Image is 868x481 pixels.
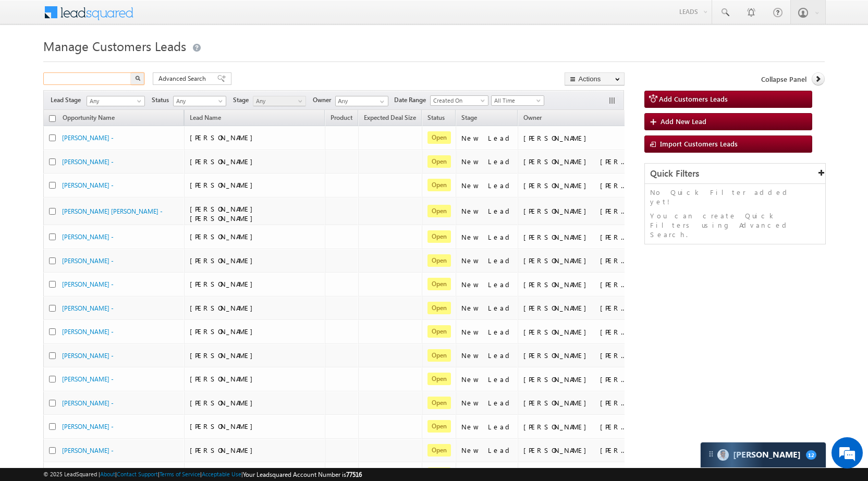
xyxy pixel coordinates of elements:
[185,112,226,126] span: Lead Name
[313,95,335,105] span: Owner
[374,96,387,107] a: Show All Items
[190,422,258,430] span: [PERSON_NAME]
[461,303,514,313] div: New Lead
[62,375,114,383] a: [PERSON_NAME] -
[461,398,514,408] div: New Lead
[491,95,544,106] a: All Time
[523,280,628,289] div: [PERSON_NAME] [PERSON_NAME]
[427,254,451,267] span: Open
[523,157,628,166] div: [PERSON_NAME] [PERSON_NAME]
[427,373,451,385] span: Open
[117,471,158,477] a: Contact Support
[427,302,451,314] span: Open
[461,157,514,166] div: New Lead
[135,76,140,81] img: Search
[62,328,114,336] a: [PERSON_NAME] -
[707,450,715,458] img: carter-drag
[43,38,186,54] span: Manage Customers Leads
[173,96,226,106] a: Any
[661,117,706,126] span: Add New Lead
[523,133,628,143] div: [PERSON_NAME]
[492,96,541,105] span: All Time
[427,325,451,338] span: Open
[190,204,258,223] span: [PERSON_NAME] [PERSON_NAME]
[700,442,826,468] div: carter-dragCarter[PERSON_NAME]12
[62,423,114,430] a: [PERSON_NAME] -
[63,114,115,121] span: Opportunity Name
[523,398,628,408] div: [PERSON_NAME] [PERSON_NAME]
[461,351,514,360] div: New Lead
[650,211,820,239] p: You can create Quick Filters using Advanced Search.
[523,181,628,190] div: [PERSON_NAME] [PERSON_NAME]
[62,181,114,189] a: [PERSON_NAME] -
[523,351,628,360] div: [PERSON_NAME] [PERSON_NAME]
[427,278,451,290] span: Open
[660,139,738,148] span: Import Customers Leads
[523,375,628,384] div: [PERSON_NAME] [PERSON_NAME]
[190,180,258,189] span: [PERSON_NAME]
[62,233,114,241] a: [PERSON_NAME] -
[565,72,625,85] button: Actions
[190,374,258,383] span: [PERSON_NAME]
[160,471,200,477] a: Terms of Service
[461,181,514,190] div: New Lead
[761,75,806,84] span: Collapse Panel
[359,112,421,126] a: Expected Deal Size
[650,188,820,206] p: No Quick Filter added yet!
[427,230,451,243] span: Open
[659,94,728,103] span: Add Customers Leads
[427,205,451,217] span: Open
[461,375,514,384] div: New Lead
[190,279,258,288] span: [PERSON_NAME]
[202,471,241,477] a: Acceptable Use
[461,280,514,289] div: New Lead
[461,232,514,242] div: New Lead
[461,206,514,216] div: New Lead
[233,95,253,105] span: Stage
[190,303,258,312] span: [PERSON_NAME]
[427,155,451,168] span: Open
[190,157,258,166] span: [PERSON_NAME]
[427,131,451,144] span: Open
[51,95,85,105] span: Lead Stage
[62,207,163,215] a: [PERSON_NAME] [PERSON_NAME] -
[190,398,258,407] span: [PERSON_NAME]
[806,450,816,460] span: 12
[62,352,114,360] a: [PERSON_NAME] -
[523,422,628,431] div: [PERSON_NAME] [PERSON_NAME]
[461,133,514,143] div: New Lead
[427,397,451,409] span: Open
[523,303,628,313] div: [PERSON_NAME] [PERSON_NAME]
[346,471,362,478] span: 77516
[190,351,258,360] span: [PERSON_NAME]
[152,95,173,105] span: Status
[523,327,628,337] div: [PERSON_NAME] [PERSON_NAME]
[364,114,416,121] span: Expected Deal Size
[461,446,514,455] div: New Lead
[427,179,451,191] span: Open
[461,422,514,431] div: New Lead
[427,444,451,457] span: Open
[431,96,485,105] span: Created On
[461,327,514,337] div: New Lead
[62,304,114,312] a: [PERSON_NAME] -
[422,112,450,126] a: Status
[62,280,114,288] a: [PERSON_NAME] -
[190,446,258,454] span: [PERSON_NAME]
[394,95,430,105] span: Date Range
[190,327,258,336] span: [PERSON_NAME]
[100,471,115,477] a: About
[57,112,120,126] a: Opportunity Name
[243,471,362,478] span: Your Leadsquared Account Number is
[62,399,114,407] a: [PERSON_NAME] -
[427,349,451,362] span: Open
[523,114,542,121] span: Owner
[158,74,209,83] span: Advanced Search
[174,96,223,106] span: Any
[427,420,451,433] span: Open
[62,158,114,166] a: [PERSON_NAME] -
[335,96,388,106] input: Type to Search
[87,96,141,106] span: Any
[645,164,825,184] div: Quick Filters
[43,470,362,479] span: © 2025 LeadSquared | | | | |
